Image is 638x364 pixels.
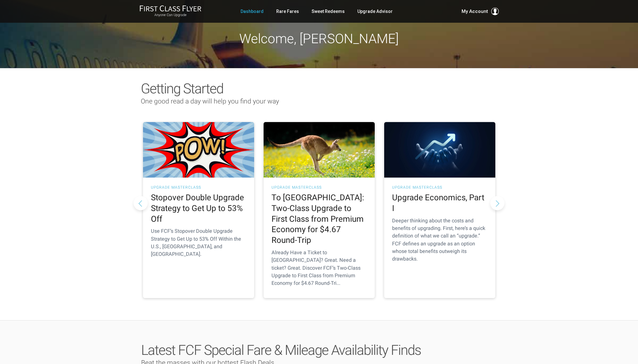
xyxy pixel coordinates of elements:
[140,5,201,18] a: First Class FlyerAnyone Can Upgrade
[490,196,504,210] button: Next slide
[151,227,246,258] p: Use FCF’s Stopover Double Upgrade Strategy to Get Up to 53% Off Within the U.S., [GEOGRAPHIC_DATA...
[462,8,488,15] span: My Account
[151,185,246,189] h3: UPGRADE MASTERCLASS
[357,6,393,17] a: Upgrade Advisor
[141,342,421,358] span: Latest FCF Special Fare & Mileage Availability Finds
[141,80,223,97] span: Getting Started
[143,122,254,298] a: UPGRADE MASTERCLASS Stopover Double Upgrade Strategy to Get Up to 53% Off Use FCF’s Stopover Doub...
[312,6,345,17] a: Sweet Redeems
[392,185,487,189] h3: UPGRADE MASTERCLASS
[276,6,299,17] a: Rare Fares
[140,13,201,17] small: Anyone Can Upgrade
[140,5,201,12] img: First Class Flyer
[141,97,279,105] span: One good read a day will help you find your way
[384,122,495,298] a: UPGRADE MASTERCLASS Upgrade Economics, Part I Deeper thinking about the costs and benefits of upg...
[241,6,264,17] a: Dashboard
[271,249,367,287] p: Already Have a Ticket to [GEOGRAPHIC_DATA]? Great. Need a ticket? Great. Discover FCF’s Two-Class...
[134,196,148,210] button: Previous slide
[264,122,375,298] a: UPGRADE MASTERCLASS To [GEOGRAPHIC_DATA]: Two-Class Upgrade to First Class from Premium Economy f...
[392,192,487,214] h2: Upgrade Economics, Part I
[271,185,367,189] h3: UPGRADE MASTERCLASS
[271,192,367,246] h2: To [GEOGRAPHIC_DATA]: Two-Class Upgrade to First Class from Premium Economy for $4.67 Round-Trip
[151,192,246,224] h2: Stopover Double Upgrade Strategy to Get Up to 53% Off
[239,31,399,46] span: Welcome, [PERSON_NAME]
[462,8,499,15] button: My Account
[392,217,487,263] p: Deeper thinking about the costs and benefits of upgrading. First, here’s a quick definition of wh...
